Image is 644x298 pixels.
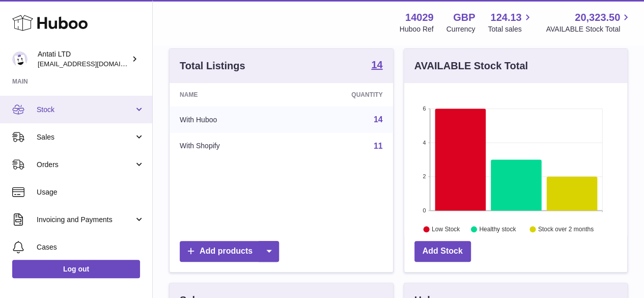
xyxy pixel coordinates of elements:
text: 0 [423,207,426,213]
text: 2 [423,173,426,179]
strong: 14029 [405,11,434,24]
span: Invoicing and Payments [37,215,134,225]
h3: Total Listings [180,59,245,73]
a: Add products [180,241,279,262]
span: Usage [37,187,145,197]
td: With Shopify [170,133,290,159]
a: 14 [371,60,382,72]
span: [EMAIL_ADDRESS][DOMAIN_NAME] [38,60,150,68]
strong: 14 [371,60,382,70]
a: 14 [374,115,383,124]
text: Healthy stock [479,226,516,233]
div: Huboo Ref [400,24,434,34]
th: Name [170,83,290,106]
strong: GBP [453,11,475,24]
a: 11 [374,142,383,150]
h3: AVAILABLE Stock Total [414,59,528,73]
text: Low Stock [431,226,460,233]
a: 20,323.50 AVAILABLE Stock Total [546,11,632,34]
th: Quantity [290,83,393,106]
text: 4 [423,140,426,146]
span: 124.13 [490,11,521,24]
text: Stock over 2 months [538,226,593,233]
span: AVAILABLE Stock Total [546,24,632,34]
div: Currency [446,24,475,34]
span: Orders [37,160,134,170]
a: Add Stock [414,241,471,262]
a: Log out [12,260,140,278]
text: 6 [423,105,426,112]
span: Stock [37,105,134,115]
td: With Huboo [170,106,290,133]
span: Sales [37,132,134,142]
a: 124.13 Total sales [488,11,533,34]
span: 20,323.50 [575,11,620,24]
div: Antati LTD [38,49,129,69]
img: internalAdmin-14029@internal.huboo.com [12,51,27,67]
span: Cases [37,242,145,252]
span: Total sales [488,24,533,34]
